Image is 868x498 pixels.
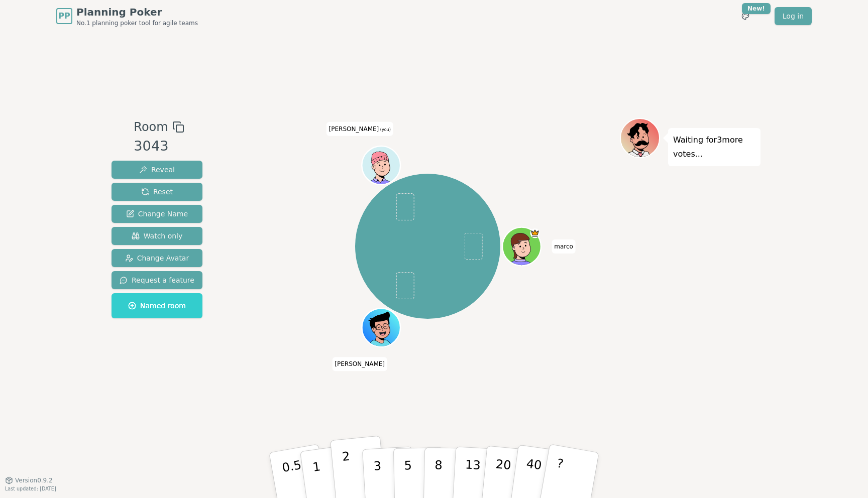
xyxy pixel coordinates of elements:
span: Room [134,118,168,136]
span: Change Name [126,209,188,219]
span: Click to change your name [327,121,393,136]
span: Named room [128,301,186,311]
a: Log in [775,7,812,25]
span: Request a feature [120,275,194,285]
span: marco is the host [530,228,539,238]
button: Change Avatar [112,249,202,267]
button: Request a feature [112,271,202,289]
button: Watch only [112,227,202,245]
div: New! [742,3,771,14]
button: Click to change your avatar [363,147,399,183]
span: Watch only [132,231,183,241]
span: Planning Poker [76,5,198,19]
span: No.1 planning poker tool for agile teams [76,19,198,27]
span: Reveal [139,165,175,175]
button: Named room [112,293,202,318]
button: Change Name [112,205,202,223]
span: Click to change your name [552,239,576,254]
a: PPPlanning PokerNo.1 planning poker tool for agile teams [56,5,198,27]
button: Reveal [112,161,202,179]
span: Last updated: [DATE] [5,486,56,491]
span: PP [58,10,70,22]
span: (you) [379,127,391,132]
span: Version 0.9.2 [15,476,53,484]
button: Reset [112,183,202,201]
button: Version0.9.2 [5,476,53,484]
span: Reset [141,187,173,197]
button: New! [736,7,754,25]
div: 3043 [134,136,184,157]
span: Click to change your name [332,357,387,371]
span: Change Avatar [125,253,189,263]
p: Waiting for 3 more votes... [673,133,755,161]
